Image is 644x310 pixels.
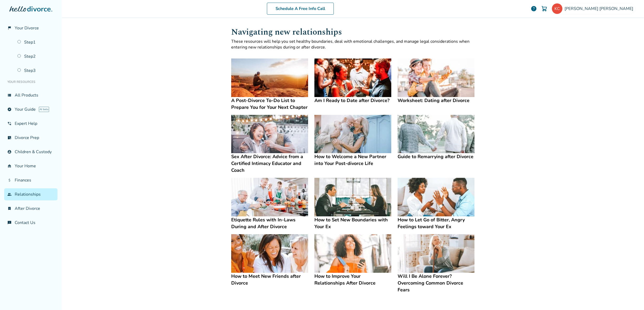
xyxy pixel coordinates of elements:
[267,3,334,15] a: Schedule A Free Info Call
[531,6,537,12] a: help
[7,221,12,225] span: chat_info
[314,58,391,97] img: Am I Ready to Date after Divorce?
[398,216,474,230] h4: How to Let Go of Bitter, Angry Feelings toward Your Ex
[7,93,12,97] span: view_list
[231,234,308,273] img: How to Meet New Friends after Divorce
[564,6,635,12] span: [PERSON_NAME] [PERSON_NAME]
[39,107,49,112] span: AI beta
[4,188,57,200] a: groupRelationships
[4,22,57,34] a: flag_2Your Divorce
[314,178,391,216] img: How to Set New Boundaries with Your Ex
[7,192,12,196] span: group
[231,216,308,230] h4: Etiquette Rules with In-Laws During and After Divorce
[398,115,474,160] a: Guide to Remarrying after DivorceGuide to Remarrying after Divorce
[14,50,57,62] a: Step2
[231,58,308,111] a: A Post-Divorce To-Do List to Prepare You for Your Next ChapterA Post-Divorce To-Do List to Prepar...
[398,58,474,97] img: Worksheet: Dating after Divorce
[7,121,12,126] span: phone_in_talk
[231,178,308,230] a: Etiquette Rules with In-Laws During and After DivorceEtiquette Rules with In-Laws During and Afte...
[7,26,12,30] span: flag_2
[231,234,308,286] a: How to Meet New Friends after DivorceHow to Meet New Friends after Divorce
[4,174,57,186] a: attach_moneyFinances
[4,202,57,215] a: bookmark_checkAfter Divorce
[552,3,562,14] img: keith.crowder@gmail.com
[314,234,391,286] a: How to Improve Your Relationships After DivorceHow to Improve Your Relationships After Divorce
[4,89,57,101] a: view_listAll Products
[398,234,474,273] img: Will I Be Alone Forever? Overcoming Common Divorce Fears
[7,150,12,154] span: account_child
[314,216,391,230] h4: How to Set New Boundaries with Your Ex
[4,77,57,87] li: Your Resources
[314,58,391,104] a: Am I Ready to Date after Divorce?Am I Ready to Date after Divorce?
[4,132,57,144] a: list_alt_checkDivorce Prep
[398,153,474,160] h4: Guide to Remarrying after Divorce
[314,115,391,167] a: How to Welcome a New Partner into Your Post-divorce LifeHow to Welcome a New Partner into Your Po...
[231,153,308,174] h4: Sex After Divorce: Advice from a Certified Intimacy Educator and Coach
[398,97,474,104] h4: Worksheet: Dating after Divorce
[398,178,474,216] img: How to Let Go of Bitter, Angry Feelings toward Your Ex
[7,178,12,182] span: attach_money
[7,164,12,168] span: garage_home
[231,115,308,174] a: Sex After Divorce: Advice from a Certified Intimacy Educator and CoachSex After Divorce: Advice f...
[7,107,12,111] span: explore
[314,273,391,286] h4: How to Improve Your Relationships After Divorce
[4,117,57,130] a: phone_in_talkExpert Help
[4,217,57,229] a: chat_infoContact Us
[231,39,475,50] p: These resources will help you set healthy boundaries, deal with emotional challenges, and manage ...
[314,234,391,273] img: How to Improve Your Relationships After Divorce
[14,36,57,48] a: Step1
[541,6,547,12] img: Cart
[4,103,57,115] a: exploreYour GuideAI beta
[14,65,57,77] a: Step3
[314,178,391,230] a: How to Set New Boundaries with Your ExHow to Set New Boundaries with Your Ex
[314,153,391,167] h4: How to Welcome a New Partner into Your Post-divorce Life
[15,25,39,31] span: Your Divorce
[314,115,391,153] img: How to Welcome a New Partner into Your Post-divorce Life
[231,26,475,39] h1: Navigating new relationships
[618,285,644,310] iframe: Chat Widget
[398,115,474,153] img: Guide to Remarrying after Divorce
[231,273,308,286] h4: How to Meet New Friends after Divorce
[398,58,474,104] a: Worksheet: Dating after DivorceWorksheet: Dating after Divorce
[231,178,308,216] img: Etiquette Rules with In-Laws During and After Divorce
[314,97,391,104] h4: Am I Ready to Date after Divorce?
[7,206,12,211] span: bookmark_check
[4,146,57,158] a: account_childChildren & Custody
[231,58,308,97] img: A Post-Divorce To-Do List to Prepare You for Your Next Chapter
[7,136,12,140] span: list_alt_check
[398,234,474,293] a: Will I Be Alone Forever? Overcoming Common Divorce FearsWill I Be Alone Forever? Overcoming Commo...
[398,273,474,293] h4: Will I Be Alone Forever? Overcoming Common Divorce Fears
[231,97,308,111] h4: A Post-Divorce To-Do List to Prepare You for Your Next Chapter
[231,115,308,153] img: Sex After Divorce: Advice from a Certified Intimacy Educator and Coach
[398,178,474,230] a: How to Let Go of Bitter, Angry Feelings toward Your ExHow to Let Go of Bitter, Angry Feelings tow...
[4,160,57,172] a: garage_homeYour Home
